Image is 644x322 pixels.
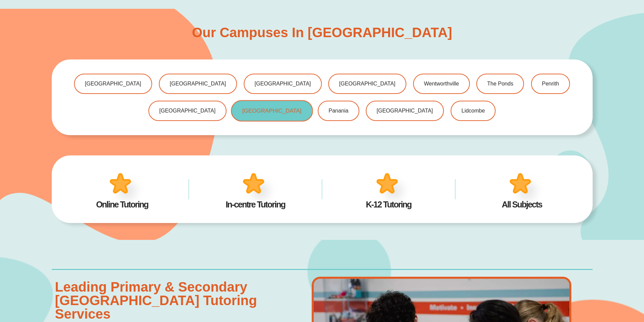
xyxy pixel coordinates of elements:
a: [GEOGRAPHIC_DATA] [244,74,322,94]
span: The Ponds [487,81,513,86]
iframe: Chat Widget [531,246,644,322]
a: [GEOGRAPHIC_DATA] [366,101,444,121]
h4: Online Tutoring [66,200,179,209]
span: [GEOGRAPHIC_DATA] [255,81,311,86]
a: [GEOGRAPHIC_DATA] [148,101,226,121]
span: [GEOGRAPHIC_DATA] [159,108,216,114]
h4: In-centre Tutoring [199,200,312,209]
span: [GEOGRAPHIC_DATA] [377,108,433,114]
span: Penrith [542,81,559,86]
a: Lidcombe [451,101,496,121]
h4: K-12 Tutoring [332,200,445,209]
a: The Ponds [476,74,524,94]
h3: Leading Primary & Secondary [GEOGRAPHIC_DATA] Tutoring Services [55,280,297,321]
a: [GEOGRAPHIC_DATA] [231,100,313,122]
a: [GEOGRAPHIC_DATA] [159,74,237,94]
span: [GEOGRAPHIC_DATA] [339,81,396,86]
a: Wentworthville [413,74,470,94]
a: Penrith [531,74,570,94]
span: Panania [329,108,349,114]
span: Wentworthville [424,81,459,86]
span: [GEOGRAPHIC_DATA] [85,81,141,86]
span: Lidcombe [461,108,485,114]
a: Panania [318,101,359,121]
a: [GEOGRAPHIC_DATA] [74,74,152,94]
h3: Our Campuses in [GEOGRAPHIC_DATA] [192,26,452,39]
span: [GEOGRAPHIC_DATA] [242,108,302,114]
h4: All Subjects [466,200,578,209]
span: [GEOGRAPHIC_DATA] [170,81,226,86]
a: [GEOGRAPHIC_DATA] [328,74,406,94]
